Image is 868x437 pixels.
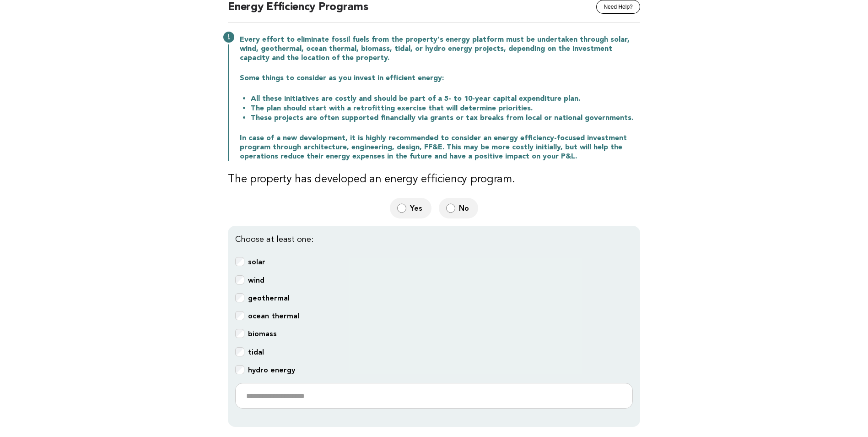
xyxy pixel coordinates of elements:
b: biomass [248,329,277,338]
b: tidal [248,348,264,356]
li: These projects are often supported financially via grants or tax breaks from local or national go... [251,113,640,123]
p: In case of a new development, it is highly recommended to consider an energy efficiency-focused i... [240,134,640,161]
b: hydro energy [248,366,295,374]
h3: The property has developed an energy efficiency program. [228,172,640,187]
b: ocean thermal [248,311,299,320]
b: wind [248,276,264,284]
p: Choose at least one: [235,233,633,246]
span: Yes [410,203,424,213]
b: geothermal [248,294,290,302]
b: solar [248,257,265,266]
p: Some things to consider as you invest in efficient energy: [240,74,640,83]
span: No [459,203,471,213]
input: Yes [397,203,406,213]
li: The plan should start with a retrofitting exercise that will determine priorities. [251,104,640,113]
li: All these initiatives are costly and should be part of a 5- to 10-year capital expenditure plan. [251,94,640,104]
p: Every effort to eliminate fossil fuels from the property's energy platform must be undertaken thr... [240,35,640,63]
input: No [446,203,455,213]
